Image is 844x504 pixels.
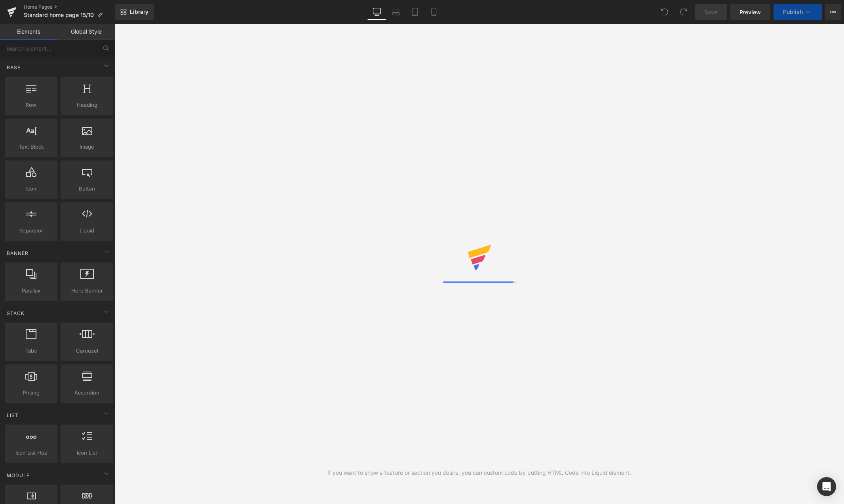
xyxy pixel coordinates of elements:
[7,185,55,193] span: Icon
[6,310,25,317] span: Stack
[676,4,692,20] button: Redo
[783,9,803,15] span: Publish
[327,468,631,477] div: If you want to show a feature or section you desire, you can custom code by putting HTML Code int...
[24,4,115,10] a: Home Pages
[774,4,822,20] button: Publish
[405,4,424,20] a: Tablet
[63,101,111,109] span: Heading
[825,4,841,20] button: More
[386,4,405,20] a: Laptop
[63,347,111,355] span: Carousel
[7,389,55,397] span: Pricing
[115,4,154,20] a: New Library
[63,143,111,151] span: Image
[63,185,111,193] span: Button
[6,472,30,479] span: Module
[730,4,770,20] a: Preview
[6,64,21,71] span: Base
[7,101,55,109] span: Row
[63,227,111,235] span: Liquid
[63,389,111,397] span: Accordion
[704,8,717,16] span: Save
[24,12,94,18] span: Standard home page 15/10
[367,4,386,20] a: Desktop
[7,449,55,457] span: Icon List Hoz
[817,477,836,496] div: Open Intercom Messenger
[63,287,111,295] span: Hero Banner
[7,227,55,235] span: Separator
[7,347,55,355] span: Tabs
[130,8,148,15] span: Library
[7,143,55,151] span: Text Block
[6,249,29,257] span: Banner
[657,4,673,20] button: Undo
[63,449,111,457] span: Icon List
[7,287,55,295] span: Parallax
[57,24,115,40] a: Global Style
[6,412,19,419] span: List
[739,8,761,16] span: Preview
[424,4,443,20] a: Mobile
